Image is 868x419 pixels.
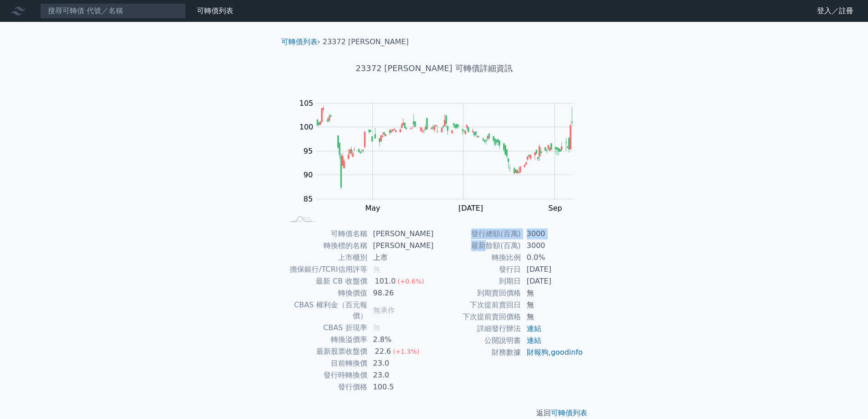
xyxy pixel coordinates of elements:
[521,347,584,358] td: ,
[373,346,393,357] div: 22.6
[434,323,521,335] td: 詳細發行辦法
[373,306,395,315] span: 無承作
[368,228,434,240] td: [PERSON_NAME]
[822,375,868,419] iframe: Chat Widget
[434,240,521,252] td: 最新餘額(百萬)
[434,228,521,240] td: 發行總額(百萬)
[285,334,368,346] td: 轉換溢價率
[458,204,483,212] tspan: [DATE]
[810,4,861,18] a: 登入／註冊
[434,335,521,347] td: 公開說明書
[285,240,368,252] td: 轉換標的名稱
[434,347,521,358] td: 財務數據
[368,252,434,264] td: 上市
[434,252,521,264] td: 轉換比例
[368,334,434,346] td: 2.8%
[368,287,434,299] td: 98.26
[285,275,368,287] td: 最新 CB 收盤價
[368,240,434,252] td: [PERSON_NAME]
[373,276,398,287] div: 101.0
[434,287,521,299] td: 到期賣回價格
[373,323,380,332] span: 無
[285,346,368,357] td: 最新股票收盤價
[303,147,313,155] tspan: 95
[527,348,549,357] a: 財報狗
[295,99,586,212] g: Chart
[521,228,584,240] td: 3000
[40,3,186,19] input: 搜尋可轉債 代號／名稱
[822,375,868,419] div: 聊天小工具
[527,336,541,345] a: 連結
[373,265,380,274] span: 無
[527,324,541,333] a: 連結
[285,357,368,369] td: 目前轉換價
[365,204,380,212] tspan: May
[285,264,368,275] td: 擔保銀行/TCRI信用評等
[285,299,368,322] td: CBAS 權利金（百元報價）
[551,348,583,357] a: goodinfo
[285,252,368,264] td: 上市櫃別
[281,37,318,46] a: 可轉債列表
[303,171,313,179] tspan: 90
[521,299,584,311] td: 無
[303,195,313,203] tspan: 85
[434,275,521,287] td: 到期日
[551,409,587,417] a: 可轉債列表
[285,228,368,240] td: 可轉債名稱
[434,311,521,323] td: 下次提前賣回價格
[434,264,521,275] td: 發行日
[521,275,584,287] td: [DATE]
[299,99,313,108] tspan: 105
[368,357,434,369] td: 23.0
[521,311,584,323] td: 無
[368,369,434,381] td: 23.0
[285,369,368,381] td: 發行時轉換價
[397,278,424,285] span: (+0.6%)
[393,348,419,355] span: (+1.3%)
[521,240,584,252] td: 3000
[368,381,434,393] td: 100.5
[285,322,368,334] td: CBAS 折現率
[299,123,313,131] tspan: 100
[285,287,368,299] td: 轉換價值
[281,36,320,47] li: ›
[521,252,584,264] td: 0.0%
[434,299,521,311] td: 下次提前賣回日
[521,264,584,275] td: [DATE]
[274,62,595,75] h1: 23372 [PERSON_NAME] 可轉債詳細資訊
[323,36,409,47] li: 23372 [PERSON_NAME]
[274,408,595,419] p: 返回
[285,381,368,393] td: 發行價格
[197,6,233,15] a: 可轉債列表
[549,204,562,212] tspan: Sep
[521,287,584,299] td: 無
